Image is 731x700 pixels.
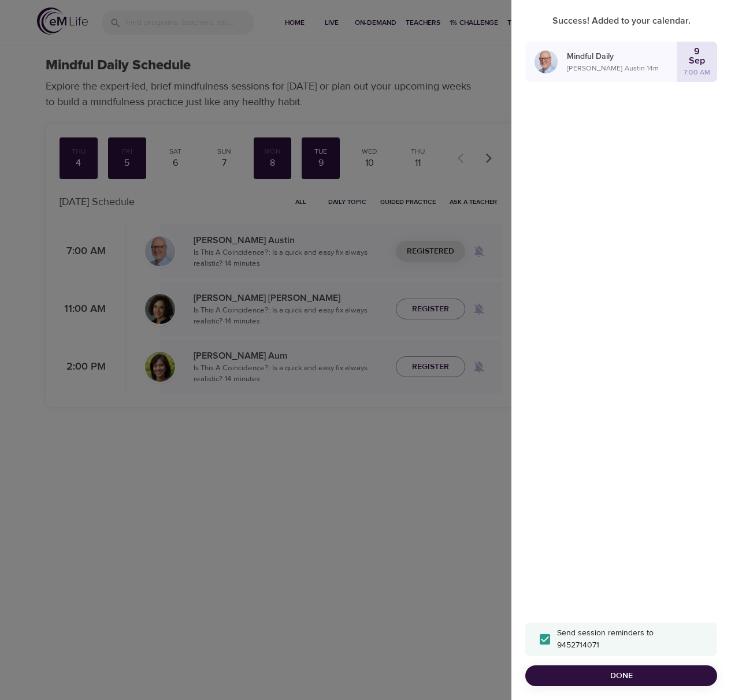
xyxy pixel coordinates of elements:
p: 9 [694,47,700,56]
button: Done [525,665,717,687]
p: [PERSON_NAME] Austin · 14 m [567,63,677,73]
p: Sep [689,56,705,65]
span: Done [535,669,708,683]
p: Mindful Daily [567,51,677,63]
img: Jim_Austin_Headshot_min.jpg [535,50,558,73]
p: 7:00 AM [684,67,710,77]
p: Success! Added to your calendar. [525,14,717,28]
span: Send session reminders to 9452714071 [557,627,694,651]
